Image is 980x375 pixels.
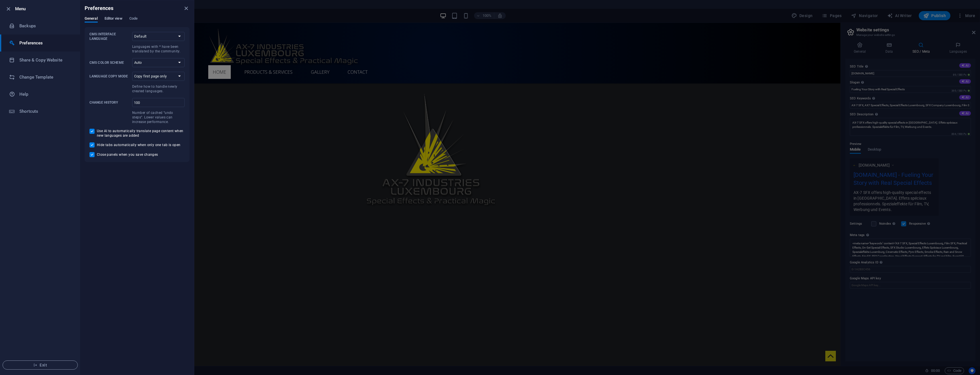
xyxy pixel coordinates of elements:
[89,100,130,105] p: Change history
[132,110,185,124] p: Number of cached “undo steps”. Lower values can increase performance.
[129,15,138,23] span: Code
[132,44,185,54] p: Languages with * have been translated by the community.
[19,40,72,46] h6: Preferences
[132,72,185,81] select: Language Copy ModeDefine how to handle newly created languages.
[89,74,130,79] p: Language Copy Mode
[85,5,114,12] h6: Preferences
[132,84,185,93] p: Define how to handle newly created languages.
[19,22,72,29] h6: Backups
[183,5,189,12] button: close
[7,363,73,367] span: Exit
[15,5,75,12] h6: Menu
[85,15,98,23] span: General
[3,360,78,370] button: Exit
[19,74,72,81] h6: Change Template
[89,32,130,41] p: CMS Interface Language
[89,60,130,65] p: CMS Color Scheme
[132,98,185,107] input: Change historyNumber of cached “undo steps”. Lower values can increase performance.
[85,16,189,27] div: Preferences
[19,108,72,115] h6: Shortcuts
[19,57,72,63] h6: Share & Copy Website
[105,15,122,23] span: Editor view
[132,58,185,67] select: CMS Color Scheme
[97,143,181,147] span: Hide tabs automatically when only one tab is open
[132,32,185,41] select: CMS Interface LanguageLanguages with * have been translated by the community.
[97,152,158,157] span: Close panels when you save changes
[19,91,72,98] h6: Help
[0,86,80,103] a: Help
[97,129,185,138] span: Use AI to automatically translate page content when new languages are added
